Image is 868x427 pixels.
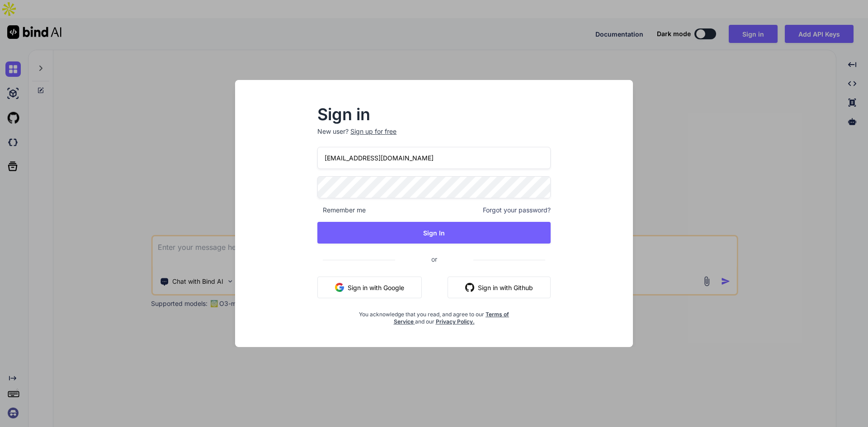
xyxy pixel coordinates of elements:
[317,107,551,122] h2: Sign in
[317,277,422,298] button: Sign in with Google
[395,248,473,270] span: or
[335,283,344,292] img: google
[394,311,509,325] a: Terms of Service
[483,206,551,215] span: Forgot your password?
[317,147,551,169] input: Login or Email
[465,283,474,292] img: github
[356,305,512,325] div: You acknowledge that you read, and agree to our and our
[350,127,396,136] div: Sign up for free
[448,277,551,298] button: Sign in with Github
[317,222,551,244] button: Sign In
[436,318,475,325] a: Privacy Policy.
[317,127,551,147] p: New user?
[317,206,366,215] span: Remember me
